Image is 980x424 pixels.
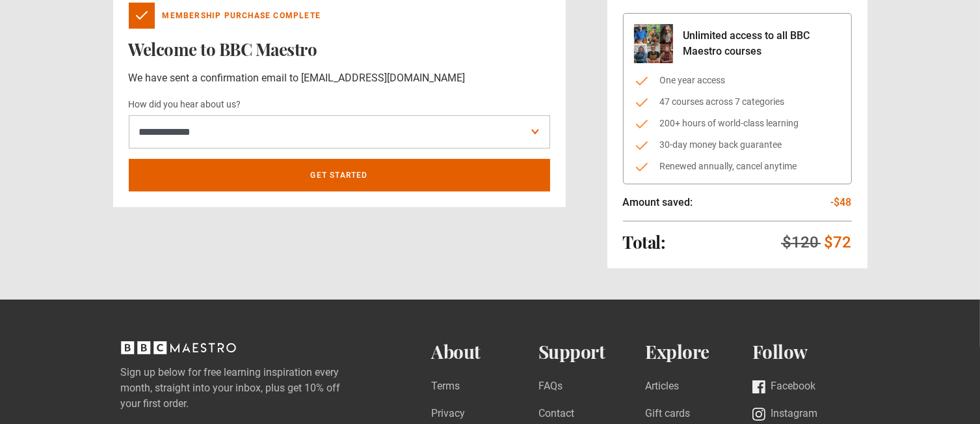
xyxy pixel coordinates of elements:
[831,195,852,210] p: -$48
[538,378,563,396] a: FAQs
[752,378,815,396] a: Facebook
[538,406,574,423] a: Contact
[634,74,841,87] li: One year access
[623,232,666,253] h2: Total:
[129,159,550,191] a: Get Started
[129,70,550,86] p: We have sent a confirmation email to [EMAIL_ADDRESS][DOMAIN_NAME]
[634,117,841,130] li: 200+ hours of world-class learning
[538,341,646,363] h2: Support
[121,341,236,354] svg: BBC Maestro, back to top
[121,346,236,358] a: BBC Maestro, back to top
[645,341,752,363] h2: Explore
[634,160,841,173] li: Renewed annually, cancel anytime
[623,195,693,210] p: Amount saved:
[825,232,852,253] p: $72
[634,95,841,109] li: 47 courses across 7 categories
[683,28,841,59] p: Unlimited access to all BBC Maestro courses
[431,406,465,423] a: Privacy
[121,365,380,412] label: Sign up below for free learning inspiration every month, straight into your inbox, plus get 10% o...
[431,378,460,396] a: Terms
[431,341,538,363] h2: About
[752,406,817,423] a: Instagram
[634,138,841,152] li: 30-day money back guarantee
[163,10,321,21] p: Membership Purchase Complete
[752,341,860,363] h2: Follow
[129,97,241,113] label: How did you hear about us?
[783,232,819,253] p: $120
[645,378,679,396] a: Articles
[645,406,690,423] a: Gift cards
[129,39,550,60] h1: Welcome to BBC Maestro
